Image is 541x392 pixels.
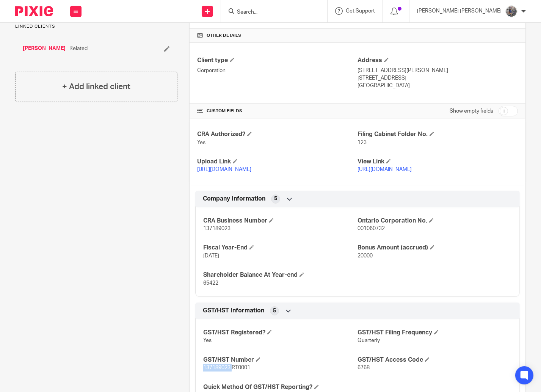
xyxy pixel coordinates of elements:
[203,307,264,315] span: GST/HST Information
[23,45,66,52] a: [PERSON_NAME]
[15,24,177,30] p: Linked clients
[197,108,358,114] h4: CUSTOM FIELDS
[358,338,380,343] span: Quarterly
[450,107,493,115] label: Show empty fields
[203,244,358,252] h4: Fiscal Year-End
[203,253,219,259] span: [DATE]
[203,195,265,203] span: Company Information
[358,82,518,89] p: [GEOGRAPHIC_DATA]
[15,6,53,16] img: Pixie
[358,67,518,74] p: [STREET_ADDRESS][PERSON_NAME]
[358,329,512,337] h4: GST/HST Filing Frequency
[358,226,385,231] span: 001060732
[273,307,276,315] span: 5
[417,7,502,15] p: [PERSON_NAME] [PERSON_NAME]
[197,56,358,64] h4: Client type
[358,365,370,370] span: 6768
[358,217,512,225] h4: Ontario Corporation No.
[203,356,358,364] h4: GST/HST Number
[197,130,358,138] h4: CRA Authorized?
[505,5,517,17] img: 20160912_191538.jpg
[203,271,358,279] h4: Shareholder Balance At Year-end
[207,33,241,39] span: Other details
[236,9,304,16] input: Search
[197,158,358,166] h4: Upload Link
[203,383,358,391] h4: Quick Method Of GST/HST Reporting?
[358,244,512,252] h4: Bonus Amount (accrued)
[197,167,251,172] a: [URL][DOMAIN_NAME]
[358,158,518,166] h4: View Link
[358,356,512,364] h4: GST/HST Access Code
[203,329,358,337] h4: GST/HST Registered?
[203,365,250,370] span: 137189023 RT0001
[62,81,130,93] h4: + Add linked client
[203,281,218,286] span: 65422
[197,67,358,74] p: Corporation
[358,74,518,82] p: [STREET_ADDRESS]
[69,45,88,52] span: Related
[274,195,277,202] span: 5
[197,140,205,145] span: Yes
[358,56,518,64] h4: Address
[358,140,367,145] span: 123
[203,217,358,225] h4: CRA Business Number
[203,338,212,343] span: Yes
[203,226,231,231] span: 137189023
[358,253,373,259] span: 20000
[346,8,375,14] span: Get Support
[358,130,518,138] h4: Filing Cabinet Folder No.
[358,167,412,172] a: [URL][DOMAIN_NAME]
